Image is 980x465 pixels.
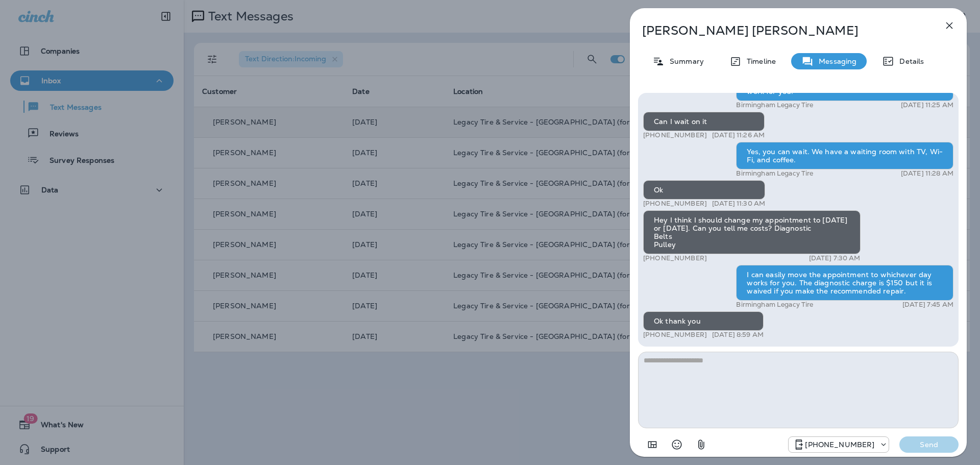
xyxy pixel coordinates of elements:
[643,331,707,339] p: [PHONE_NUMBER]
[642,23,921,38] p: [PERSON_NAME] [PERSON_NAME]
[805,440,874,449] p: [PHONE_NUMBER]
[643,254,707,262] p: [PHONE_NUMBER]
[712,131,765,139] p: [DATE] 11:26 AM
[901,169,953,178] p: [DATE] 11:28 AM
[643,180,765,200] div: Ok
[643,311,764,331] div: Ok thank you
[789,438,889,451] div: +1 (205) 606-2088
[736,169,813,178] p: Birmingham Legacy Tire
[643,210,861,254] div: Hey I think I should change my appointment to [DATE] or [DATE]. Can you tell me costs? Diagnostic...
[736,101,813,109] p: Birmingham Legacy Tire
[736,142,953,169] div: Yes, you can wait. We have a waiting room with TV, Wi-Fi, and coffee.
[742,57,776,65] p: Timeline
[814,57,856,65] p: Messaging
[736,265,953,301] div: I can easily move the appointment to whichever day works for you. The diagnostic charge is $150 b...
[736,301,813,309] p: Birmingham Legacy Tire
[894,57,924,65] p: Details
[665,57,704,65] p: Summary
[642,434,663,455] button: Add in a premade template
[667,434,687,455] button: Select an emoji
[643,112,765,131] div: Can I wait on it
[809,254,861,262] p: [DATE] 7:30 AM
[901,101,953,109] p: [DATE] 11:25 AM
[712,200,765,208] p: [DATE] 11:30 AM
[902,301,953,309] p: [DATE] 7:45 AM
[712,331,764,339] p: [DATE] 8:59 AM
[643,131,707,139] p: [PHONE_NUMBER]
[643,200,707,208] p: [PHONE_NUMBER]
